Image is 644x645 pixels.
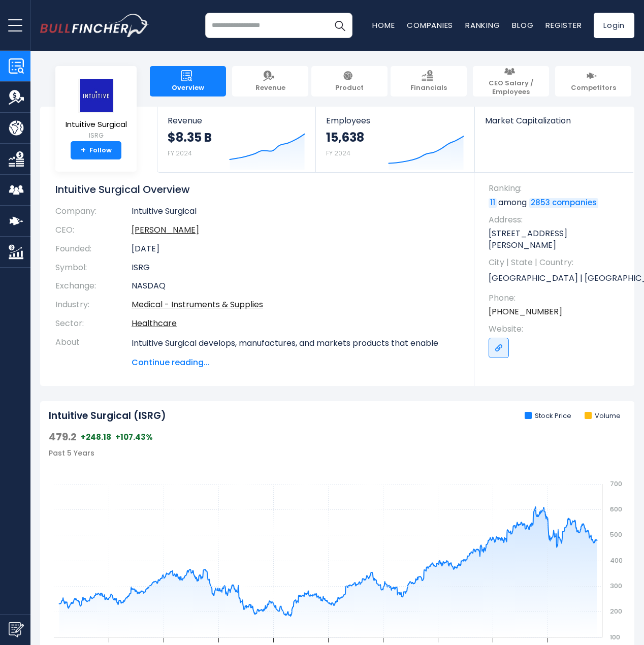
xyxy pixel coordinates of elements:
[172,84,204,92] span: Overview
[55,314,132,333] th: Sector:
[49,410,166,423] h2: Intuitive Surgical (ISRG)
[150,66,226,96] a: Overview
[55,259,132,277] th: Symbol:
[115,432,153,442] span: +107.43%
[81,432,111,442] span: +248.18
[610,633,620,641] text: 100
[316,107,474,172] a: Employees 15,638 FY 2024
[489,271,624,286] p: [GEOGRAPHIC_DATA] | [GEOGRAPHIC_DATA] | US
[49,448,94,458] span: Past 5 Years
[555,66,631,96] a: Competitors
[571,84,616,92] span: Competitors
[326,116,464,125] span: Employees
[489,228,624,251] p: [STREET_ADDRESS][PERSON_NAME]
[610,505,622,513] text: 600
[66,131,127,140] small: ISRG
[489,306,562,317] a: [PHONE_NUMBER]
[610,479,622,488] text: 700
[489,197,624,208] p: among
[489,338,509,358] a: Go to link
[40,14,149,37] a: Go to homepage
[512,20,533,30] a: Blog
[465,20,500,30] a: Ranking
[132,357,459,369] span: Continue reading...
[168,116,305,125] span: Revenue
[327,13,352,38] button: Search
[55,240,132,259] th: Founded:
[55,296,132,314] th: Industry:
[55,221,132,240] th: CEO:
[525,412,571,421] li: Stock Price
[594,13,634,38] a: Login
[132,337,459,508] p: Intuitive Surgical develops, manufactures, and markets products that enable physicians and health...
[132,240,459,259] td: [DATE]
[485,116,623,125] span: Market Capitalization
[585,412,621,421] li: Volume
[610,556,623,565] text: 400
[40,14,149,37] img: bullfincher logo
[610,607,622,616] text: 200
[489,324,624,335] span: Website:
[529,198,598,208] a: 2853 companies
[55,206,132,221] th: Company:
[610,530,622,539] text: 500
[311,66,388,96] a: Product
[407,20,453,30] a: Companies
[232,66,308,96] a: Revenue
[489,293,624,304] span: Phone:
[55,277,132,296] th: Exchange:
[168,130,212,145] strong: $8.35 B
[473,66,549,96] a: CEO Salary / Employees
[391,66,467,96] a: Financials
[55,333,132,369] th: About
[81,146,86,155] strong: +
[326,149,350,157] small: FY 2024
[132,224,199,236] a: ceo
[372,20,395,30] a: Home
[49,430,77,443] span: 479.2
[168,149,192,157] small: FY 2024
[475,107,633,143] a: Market Capitalization
[132,259,459,277] td: ISRG
[489,183,624,194] span: Ranking:
[157,107,315,172] a: Revenue $8.35 B FY 2024
[132,317,177,329] a: Healthcare
[55,183,459,196] h1: Intuitive Surgical Overview
[489,214,624,225] span: Address:
[335,84,364,92] span: Product
[65,78,127,142] a: Intuitive Surgical ISRG
[545,20,582,30] a: Register
[489,198,497,208] a: 11
[255,84,285,92] span: Revenue
[478,79,544,96] span: CEO Salary / Employees
[132,206,459,221] td: Intuitive Surgical
[132,277,459,296] td: NASDAQ
[71,141,121,159] a: +Follow
[326,130,364,145] strong: 15,638
[132,299,263,310] a: Medical - Instruments & Supplies
[66,120,127,129] span: Intuitive Surgical
[489,257,624,268] span: City | State | Country:
[410,84,447,92] span: Financials
[610,582,622,590] text: 300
